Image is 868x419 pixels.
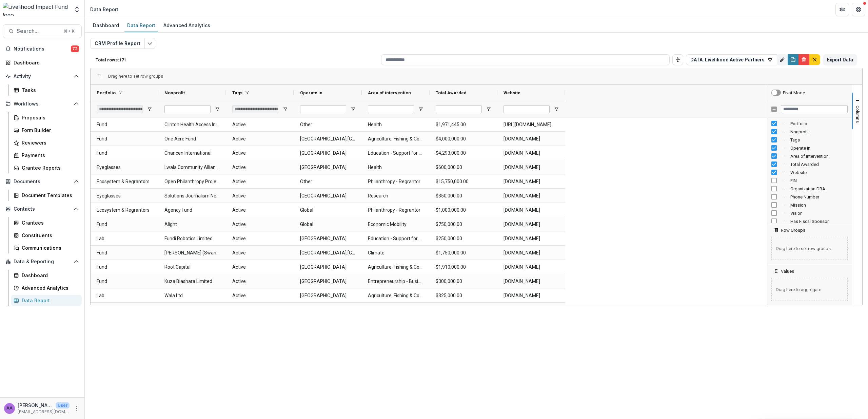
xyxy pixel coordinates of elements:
input: Operate in Filter Input [300,105,346,113]
a: Reviewers [11,137,82,148]
span: Fund [97,246,152,260]
span: Active [232,160,288,174]
span: [DOMAIN_NAME] [504,217,559,231]
span: Notifications [14,46,71,52]
span: [DOMAIN_NAME] [504,160,559,174]
div: Vision Column [767,209,852,217]
nav: breadcrumb [87,4,121,14]
div: Website Column [767,168,852,176]
span: $1,971,445.00 [436,118,491,132]
span: Active [232,289,288,303]
span: Active [232,274,288,288]
span: KickStart International [164,303,220,317]
span: [DOMAIN_NAME] [504,274,559,288]
a: Dashboard [11,270,82,281]
button: Save [788,54,798,65]
span: Entrepreneurship - Business Support [368,274,423,288]
span: Agriculture, Fishing & Conservation [368,289,423,303]
button: Export Data [823,54,857,65]
span: Active [232,132,288,146]
span: Fund [97,118,152,132]
a: Document Templates [11,190,82,201]
span: $15,750,000.00 [436,175,491,189]
span: [URL][DOMAIN_NAME] [504,118,559,132]
span: $300,000.00 [436,274,491,288]
span: Lab [97,289,152,303]
input: Nonprofit Filter Input [164,105,211,113]
span: Workflows [14,101,71,107]
button: Rename [777,54,788,65]
a: Proposals [11,112,82,123]
div: Dashboard [90,20,122,30]
span: [PERSON_NAME] (Swaniti Initiative) [164,246,220,260]
span: Root Capital [164,260,220,274]
button: DATA: Livelihood Active Partners [686,54,777,65]
span: Philanthropy - Regrantor [368,175,423,189]
a: Advanced Analytics [11,282,82,293]
span: Row Groups [781,228,805,233]
span: [DOMAIN_NAME] [504,303,559,317]
span: Total Awarded [436,90,467,95]
span: [DOMAIN_NAME] [504,146,559,160]
input: Filter Columns Input [781,105,848,113]
span: $4,293,000.00 [436,146,491,160]
span: Climate [368,246,423,260]
span: EIN [790,178,848,183]
span: [DOMAIN_NAME] [504,232,559,246]
button: Open Filter Menu [215,107,220,112]
img: Livelihood Impact Fund logo [3,3,70,16]
span: Active [232,217,288,231]
span: Activity [14,74,71,79]
span: [DOMAIN_NAME] [504,246,559,260]
div: Grantee Reports [22,164,76,171]
span: $800,000.00 [436,303,491,317]
div: Dashboard [14,59,76,66]
button: Delete [798,54,809,65]
span: Active [232,203,288,217]
input: Website Filter Input [504,105,550,113]
span: Values [781,269,794,274]
span: Lab [97,232,152,246]
a: Form Builder [11,125,82,136]
div: Mission Column [767,201,852,209]
span: Columns [855,106,860,123]
span: Ecosystem & Regrantors [97,175,152,189]
span: Documents [14,179,71,185]
div: Organization DBA Column [767,185,852,193]
span: Other [300,118,356,132]
span: [GEOGRAPHIC_DATA],[GEOGRAPHIC_DATA],[GEOGRAPHIC_DATA],[GEOGRAPHIC_DATA],[GEOGRAPHIC_DATA],[GEOGRA... [300,132,356,146]
span: Solutions Journalism Network [164,189,220,203]
span: Vision [790,211,848,216]
span: [DOMAIN_NAME] [504,175,559,189]
button: Open Filter Menu [282,107,288,112]
div: Grantees [22,219,76,226]
span: $4,000,000.00 [436,132,491,146]
p: [EMAIL_ADDRESS][DOMAIN_NAME] [18,409,70,415]
span: Alight [164,217,220,231]
button: More [72,404,80,413]
span: Research [368,189,423,203]
div: Data Report [22,297,76,304]
a: Tasks [11,84,82,96]
span: $325,000.00 [436,289,491,303]
a: Data Report [11,295,82,306]
div: Tasks [22,87,76,94]
span: Active [232,189,288,203]
div: Area of intervention Column [767,152,852,160]
div: Advanced Analytics [22,284,76,291]
a: Grantee Reports [11,162,82,173]
div: Total Awarded Column [767,160,852,168]
button: Toggle auto height [672,54,683,65]
span: Total Awarded [790,162,848,167]
button: Notifications72 [3,43,82,54]
button: Edit selected report [144,38,155,49]
div: ⌘ + K [62,27,76,35]
span: Other [300,175,356,189]
span: Fundi Robotics Limited [164,232,220,246]
span: Active [232,232,288,246]
div: EIN Column [767,176,852,185]
span: $600,000.00 [436,160,491,174]
a: Grantees [11,217,82,228]
span: Health [368,160,423,174]
span: Search... [17,28,60,34]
